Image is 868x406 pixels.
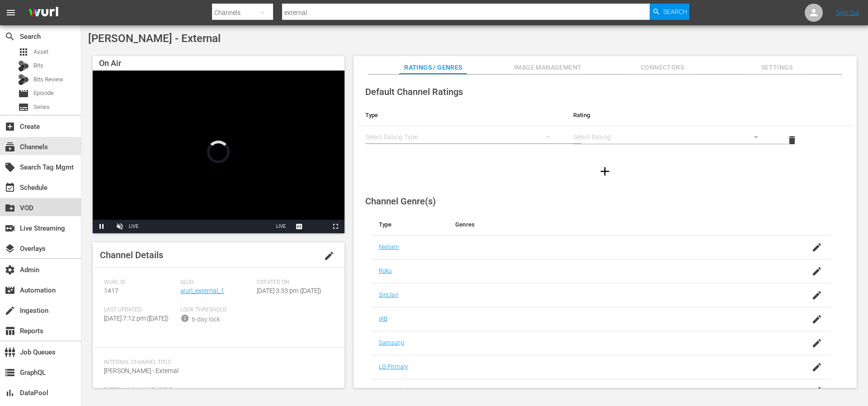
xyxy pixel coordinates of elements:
div: Video Player [93,71,344,233]
span: Slug: [180,279,252,286]
button: Seek to live, currently playing live [272,220,290,233]
span: Search [663,4,687,20]
button: edit [318,245,340,267]
span: Episode [18,88,29,99]
div: Bits Review [18,74,29,85]
span: DataPool [5,387,15,398]
span: Search [5,31,15,42]
span: Ingestion [5,305,15,316]
span: External Channel Title: [104,387,329,394]
th: Type [358,104,566,126]
span: Live Streaming [5,223,15,234]
div: 6-day lock [192,315,220,324]
span: delete [787,135,797,146]
a: Samsung [379,339,404,346]
button: Picture-in-Picture [308,220,326,233]
span: Series [18,102,29,113]
span: [PERSON_NAME] - External [104,367,179,374]
a: Sinclair [379,291,398,298]
a: LG Secondary [379,387,415,394]
th: Rating [566,104,774,126]
span: Created On: [257,279,329,286]
span: Episode [33,89,54,98]
span: Bits Review [33,75,63,84]
a: LG Primary [379,363,408,370]
span: 1417 [104,287,118,294]
button: delete [781,129,803,151]
button: Unmute [111,220,129,233]
span: Image Management [514,62,582,73]
a: wurl_external_1 [180,287,224,294]
span: info [180,314,189,323]
span: Bits [33,61,43,70]
button: Fullscreen [326,220,344,233]
div: LIVE [129,220,139,233]
span: Settings [743,62,811,73]
span: Asset [33,47,48,57]
span: Lock Threshold: [180,307,252,314]
div: Bits [18,61,29,71]
button: Search [650,4,689,20]
span: Channel Details [100,250,163,260]
span: GraphQL [5,367,15,378]
span: [DATE] 3:33 pm ([DATE]) [257,287,321,294]
span: On Air [99,58,121,68]
button: Captions [290,220,308,233]
img: ans4CAIJ8jUAAAAAAAAAAAAAAAAAAAAAAAAgQb4GAAAAAAAAAAAAAAAAAAAAAAAAJMjXAAAAAAAAAAAAAAAAAAAAAAAAgAT5G... [22,2,65,24]
span: Asset [18,47,29,57]
th: Genres [448,214,780,236]
a: Roku [379,267,392,274]
span: Series [33,103,50,112]
span: Channels [5,142,15,152]
span: Internal Channel Title: [104,359,329,366]
span: Default Channel Ratings [365,86,463,97]
a: Sign Out [836,9,859,16]
span: Wurl ID: [104,279,176,286]
th: Type [372,214,448,236]
a: Nielsen [379,243,399,250]
a: IAB [379,315,387,322]
span: Connectors [628,62,696,73]
span: Reports [5,326,15,336]
span: Schedule [5,182,15,193]
span: Ratings / Genres [399,62,467,73]
span: Channel Genre(s) [365,196,436,207]
table: simple table [358,104,852,154]
span: Job Queues [5,347,15,358]
span: Admin [5,264,15,275]
span: Last Updated: [104,307,176,314]
span: Automation [5,285,15,296]
span: Search Tag Mgmt [5,162,15,173]
button: Pause [93,220,111,233]
span: [PERSON_NAME] - External [88,32,221,45]
span: Create [5,121,15,132]
span: menu [5,7,16,18]
span: Overlays [5,243,15,254]
span: VOD [5,203,15,213]
span: edit [324,250,335,261]
span: [DATE] 7:12 pm ([DATE]) [104,315,169,322]
span: LIVE [276,224,286,229]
